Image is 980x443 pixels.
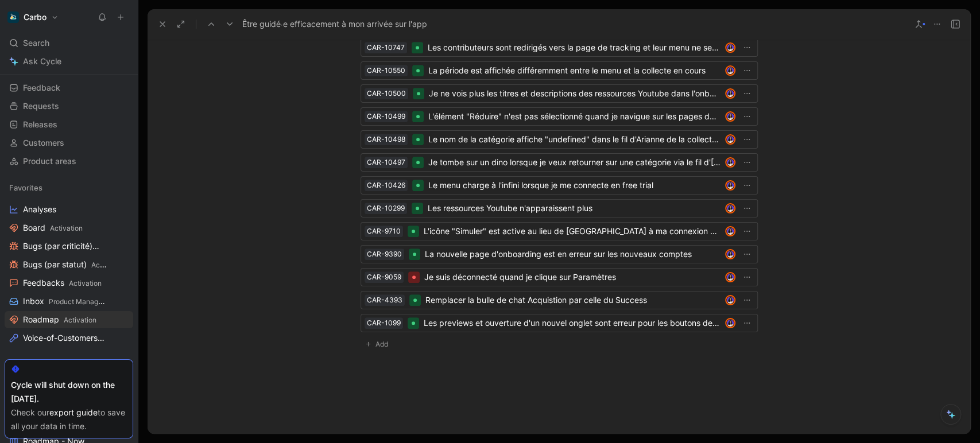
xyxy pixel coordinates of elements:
[367,294,402,306] div: CAR-4393
[726,181,734,189] img: avatar
[23,222,83,234] span: Board
[5,329,133,347] a: Voice-of-CustomersProduct Management
[361,222,758,240] a: CAR-9710L'icône "Simuler" est active au lieu de [GEOGRAPHIC_DATA] à ma connexion sur [GEOGRAPHIC_...
[5,134,133,151] a: Customers
[23,259,107,271] span: Bugs (par statut)
[425,293,721,307] div: Remplacer la bulle de chat Acquistion par celle du Success
[361,268,758,286] a: CAR-9059Je suis déconnecté quand je clique sur Paramètresavatar
[428,64,721,77] div: La période est affichée différemment entre le menu et la collecte en cours
[425,247,721,261] div: La nouvelle page d'onboarding est en erreur sur les nouveaux comptes
[69,279,102,287] span: Activation
[361,291,758,309] a: CAR-4393Remplacer la bulle de chat Acquistion par celle du Successavatar
[23,277,102,289] span: Feedbacks
[428,41,721,55] div: Les contributeurs sont redirigés vers la page de tracking et leur menu ne se charge pas
[726,44,734,52] img: avatar
[361,199,758,217] a: CAR-10299Les ressources Youtube n'apparaissent plusavatar
[5,179,133,196] div: Favorites
[428,110,721,123] div: L'élément "Réduire" n'est pas sélectionné quand je navigue sur les pages de trajectoire
[49,407,98,417] a: export guide
[23,36,49,50] span: Search
[11,378,127,406] div: Cycle will shut down on the [DATE].
[726,135,734,143] img: avatar
[5,219,133,236] a: BoardActivation
[424,224,721,238] div: L'icône "Simuler" est active au lieu de [GEOGRAPHIC_DATA] à ma connexion sur [GEOGRAPHIC_DATA]
[361,153,758,172] a: CAR-10497Je tombe sur un dino lorsque je veux retourner sur une catégorie via le fil d'[PERSON_NA...
[429,87,721,100] div: Je ne vois plus les titres et descriptions des ressources Youtube dans l'onboarding
[367,88,406,99] div: CAR-10500
[367,111,405,122] div: CAR-10499
[23,119,57,130] span: Releases
[64,316,96,324] span: Activation
[726,67,734,75] img: avatar
[24,12,47,22] h1: Carbo
[726,227,734,235] img: avatar
[367,203,405,214] div: CAR-10299
[23,100,59,112] span: Requests
[726,250,734,258] img: avatar
[9,182,42,193] span: Favorites
[726,319,734,327] img: avatar
[23,137,64,149] span: Customers
[7,11,19,23] img: Carbo
[361,84,758,103] a: CAR-10500Je ne vois plus les titres et descriptions des ressources Youtube dans l'onboardingavatar
[23,55,61,68] span: Ask Cycle
[5,201,133,218] a: Analyses
[50,224,83,232] span: Activation
[361,337,397,352] button: Add
[5,53,133,70] a: Ask Cycle
[23,314,96,326] span: Roadmap
[5,293,133,310] a: InboxProduct Management
[726,112,734,121] img: avatar
[23,332,113,344] span: Voice-of-Customers
[361,245,758,263] a: CAR-9390La nouvelle page d'onboarding est en erreur sur les nouveaux comptesavatar
[726,273,734,281] img: avatar
[242,17,427,31] span: Être guidé⸱e efficacement à mon arrivée sur l'app
[5,9,61,25] button: CarboCarbo
[361,314,758,332] a: CAR-1099Les previews et ouverture d'un nouvel onglet sont erreur pour les boutons de l'onboarding...
[726,204,734,212] img: avatar
[5,311,133,328] a: RoadmapActivation
[361,176,758,195] a: CAR-10426Le menu charge à l'infini lorsque je me connecte en free trialavatar
[367,65,405,76] div: CAR-10550
[428,201,721,215] div: Les ressources Youtube n'apparaissent plus
[5,34,133,52] div: Search
[23,296,106,308] span: Inbox
[424,316,721,330] div: Les previews et ouverture d'un nouvel onglet sont erreur pour les boutons de l'onboarding
[726,296,734,304] img: avatar
[49,297,118,306] span: Product Management
[375,339,392,350] span: Add
[367,226,401,237] div: CAR-9710
[23,240,109,252] span: Bugs (par criticité)
[428,156,721,169] div: Je tombe sur un dino lorsque je veux retourner sur une catégorie via le fil d'[PERSON_NAME] dans ...
[5,356,133,373] div: Général
[5,256,133,273] a: Bugs (par statut)Activation
[367,180,405,191] div: CAR-10426
[367,248,402,260] div: CAR-9390
[11,406,127,433] div: Check our to save all your data in time.
[424,270,721,284] div: Je suis déconnecté quand je clique sur Paramètres
[5,116,133,133] a: Releases
[367,317,401,329] div: CAR-1099
[361,107,758,126] a: CAR-10499L'élément "Réduire" n'est pas sélectionné quand je navigue sur les pages de trajectoirea...
[428,178,721,192] div: Le menu charge à l'infini lorsque je me connecte en free trial
[367,42,405,53] div: CAR-10747
[5,98,133,115] a: Requests
[23,82,60,94] span: Feedback
[5,79,133,96] a: Feedback
[428,133,721,146] div: Le nom de la catégorie affiche "undefined" dans le fil d'Arianne de la collecte en cours
[91,261,124,269] span: Activation
[367,134,405,145] div: CAR-10498
[367,271,401,283] div: CAR-9059
[361,130,758,149] a: CAR-10498Le nom de la catégorie affiche "undefined" dans le fil d'Arianne de la collecte en cours...
[367,157,405,168] div: CAR-10497
[726,158,734,166] img: avatar
[361,38,758,57] a: CAR-10747Les contributeurs sont redirigés vers la page de tracking et leur menu ne se charge pasa...
[23,204,56,215] span: Analyses
[726,90,734,98] img: avatar
[5,238,133,255] a: Bugs (par criticité)Activation
[23,156,76,167] span: Product areas
[5,274,133,292] a: FeedbacksActivation
[361,61,758,80] a: CAR-10550La période est affichée différemment entre le menu et la collecte en coursavatar
[5,153,133,170] a: Product areas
